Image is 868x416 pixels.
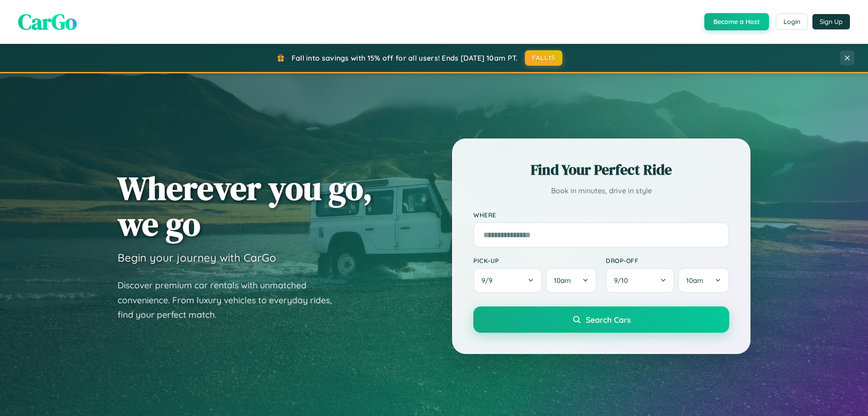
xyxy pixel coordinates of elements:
[473,306,729,333] button: Search Cars
[554,276,571,285] span: 10am
[473,268,542,293] button: 9/9
[678,268,729,293] button: 10am
[614,276,632,285] span: 9 / 10
[118,170,373,242] h1: Wherever you go, we go
[473,184,729,197] p: Book in minutes, drive in style
[481,276,497,285] span: 9 / 9
[586,315,631,325] span: Search Cars
[18,7,77,37] span: CarGo
[812,14,850,29] button: Sign Up
[473,211,729,219] label: Where
[776,14,808,30] button: Login
[606,268,675,293] button: 9/10
[546,268,597,293] button: 10am
[473,257,597,264] label: Pick-up
[704,13,769,30] button: Become a Host
[118,278,344,322] p: Discover premium car rentals with unmatched convenience. From luxury vehicles to everyday rides, ...
[525,50,563,66] button: FALL15
[292,53,518,62] span: Fall into savings with 15% off for all users! Ends [DATE] 10am PT.
[473,160,729,180] h2: Find Your Perfect Ride
[606,257,729,264] label: Drop-off
[118,251,276,264] h3: Begin your journey with CarGo
[686,276,703,285] span: 10am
